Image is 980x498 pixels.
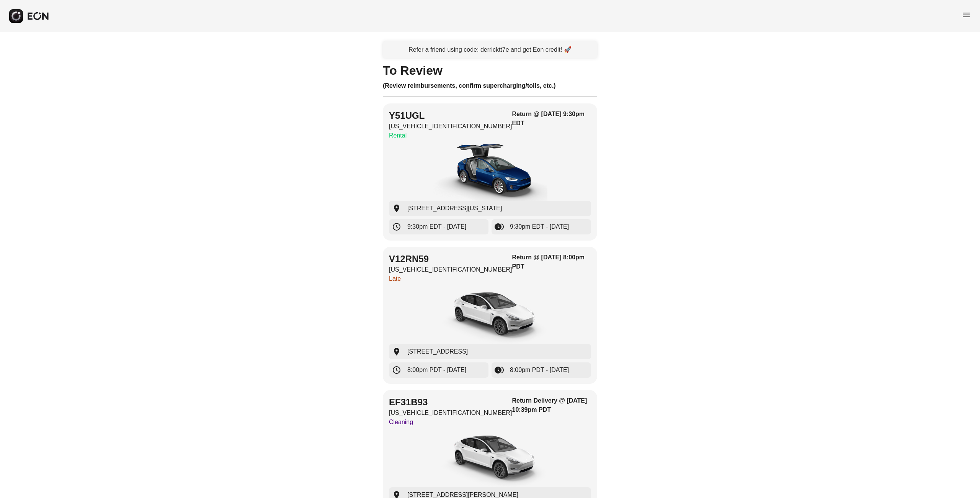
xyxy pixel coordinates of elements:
p: [US_VEHICLE_IDENTIFICATION_NUMBER] [389,122,512,131]
p: Rental [389,131,512,140]
span: 8:00pm PDT - [DATE] [510,365,569,375]
span: location_on [392,347,401,356]
h3: Return Delivery @ [DATE] 10:39pm PDT [512,396,591,414]
p: Late [389,274,512,283]
span: [STREET_ADDRESS] [407,347,468,356]
span: 9:30pm EDT - [DATE] [510,222,569,231]
h3: (Review reimbursements, confirm supercharging/tolls, etc.) [383,81,597,90]
p: [US_VEHICLE_IDENTIFICATION_NUMBER] [389,265,512,274]
img: car [433,430,547,487]
button: Y51UGL[US_VEHICLE_IDENTIFICATION_NUMBER]RentalReturn @ [DATE] 9:30pm EDTcar[STREET_ADDRESS][US_ST... [383,103,597,241]
p: [US_VEHICLE_IDENTIFICATION_NUMBER] [389,408,512,418]
img: car [433,143,547,201]
h2: V12RN59 [389,253,512,265]
h2: Y51UGL [389,110,512,122]
span: 9:30pm EDT - [DATE] [407,222,466,231]
h1: To Review [383,66,597,75]
span: schedule [392,222,401,231]
h2: EF31B93 [389,396,512,408]
button: V12RN59[US_VEHICLE_IDENTIFICATION_NUMBER]LateReturn @ [DATE] 8:00pm PDTcar[STREET_ADDRESS]8:00pm ... [383,247,597,384]
p: Cleaning [389,418,512,427]
span: [STREET_ADDRESS][US_STATE] [407,204,502,213]
span: menu [962,10,971,20]
span: 8:00pm PDT - [DATE] [407,365,466,375]
span: schedule [392,365,401,375]
h3: Return @ [DATE] 8:00pm PDT [512,253,591,271]
a: Refer a friend using code: derricktt7e and get Eon credit! 🚀 [383,41,597,58]
img: car [433,287,547,344]
span: browse_gallery [495,365,504,375]
h3: Return @ [DATE] 9:30pm EDT [512,110,591,128]
span: browse_gallery [495,222,504,231]
span: location_on [392,204,401,213]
